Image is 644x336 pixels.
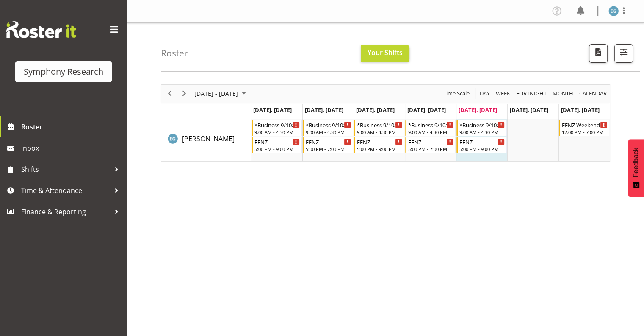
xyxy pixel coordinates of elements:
[456,120,507,136] div: Evelyn Gray"s event - *Business 9/10am ~ 4:30pm Begin From Friday, August 22, 2025 at 9:00:00 AM ...
[456,137,507,153] div: Evelyn Gray"s event - FENZ Begin From Friday, August 22, 2025 at 5:00:00 PM GMT+12:00 Ends At Fri...
[193,88,239,99] span: [DATE] - [DATE]
[357,120,402,129] div: *Business 9/10am ~ 4:30pm
[182,134,235,144] a: [PERSON_NAME]
[191,85,251,103] div: August 18 - 24, 2025
[164,88,176,99] button: Previous
[459,146,505,152] div: 5:00 PM - 9:00 PM
[578,88,608,99] span: calendar
[254,146,300,152] div: 5:00 PM - 9:00 PM
[163,85,177,103] div: previous period
[459,120,505,129] div: *Business 9/10am ~ 4:30pm
[252,137,302,153] div: Evelyn Gray"s event - FENZ Begin From Monday, August 18, 2025 at 5:00:00 PM GMT+12:00 Ends At Mon...
[408,137,453,146] div: FENZ
[306,137,351,146] div: FENZ
[405,137,456,153] div: Evelyn Gray"s event - FENZ Begin From Thursday, August 21, 2025 at 5:00:00 PM GMT+12:00 Ends At T...
[459,137,505,146] div: FENZ
[552,88,574,99] span: Month
[478,88,492,99] button: Timeline Day
[515,88,548,99] button: Fortnight
[179,88,190,99] button: Next
[21,142,123,154] span: Inbox
[251,119,610,161] table: Timeline Week of August 22, 2025
[161,84,610,162] div: Timeline Week of August 22, 2025
[161,119,251,161] td: Evelyn Gray resource
[628,139,644,197] button: Feedback - Show survey
[357,137,402,146] div: FENZ
[357,146,402,152] div: 5:00 PM - 9:00 PM
[182,134,235,143] span: [PERSON_NAME]
[21,184,110,197] span: Time & Attendance
[562,120,607,129] div: FENZ Weekend
[21,120,123,133] span: Roster
[405,120,456,136] div: Evelyn Gray"s event - *Business 9/10am ~ 4:30pm Begin From Thursday, August 21, 2025 at 9:00:00 A...
[515,88,547,99] span: Fortnight
[306,146,351,152] div: 5:00 PM - 7:00 PM
[305,106,343,114] span: [DATE], [DATE]
[368,48,403,57] span: Your Shifts
[193,88,250,99] button: August 2025
[559,120,609,136] div: Evelyn Gray"s event - FENZ Weekend Begin From Sunday, August 24, 2025 at 12:00:00 PM GMT+12:00 En...
[161,48,188,58] h4: Roster
[510,106,548,114] span: [DATE], [DATE]
[306,129,351,135] div: 9:00 AM - 4:30 PM
[614,44,633,63] button: Filter Shifts
[356,106,395,114] span: [DATE], [DATE]
[354,120,404,136] div: Evelyn Gray"s event - *Business 9/10am ~ 4:30pm Begin From Wednesday, August 20, 2025 at 9:00:00 ...
[578,88,608,99] button: Month
[252,120,302,136] div: Evelyn Gray"s event - *Business 9/10am ~ 4:30pm Begin From Monday, August 18, 2025 at 9:00:00 AM ...
[306,120,351,129] div: *Business 9/10am ~ 4:30pm
[408,146,453,152] div: 5:00 PM - 7:00 PM
[442,88,471,99] button: Time Scale
[589,44,608,63] button: Download a PDF of the roster according to the set date range.
[408,120,453,129] div: *Business 9/10am ~ 4:30pm
[632,148,640,177] span: Feedback
[561,106,600,114] span: [DATE], [DATE]
[303,137,353,153] div: Evelyn Gray"s event - FENZ Begin From Tuesday, August 19, 2025 at 5:00:00 PM GMT+12:00 Ends At Tu...
[21,205,110,218] span: Finance & Reporting
[459,106,497,114] span: [DATE], [DATE]
[551,88,575,99] button: Timeline Month
[24,65,103,78] div: Symphony Research
[21,163,110,176] span: Shifts
[254,120,300,129] div: *Business 9/10am ~ 4:30pm
[177,85,191,103] div: next period
[495,88,511,99] span: Week
[479,88,491,99] span: Day
[254,129,300,135] div: 9:00 AM - 4:30 PM
[354,137,404,153] div: Evelyn Gray"s event - FENZ Begin From Wednesday, August 20, 2025 at 5:00:00 PM GMT+12:00 Ends At ...
[562,129,607,135] div: 12:00 PM - 7:00 PM
[357,129,402,135] div: 9:00 AM - 4:30 PM
[442,88,470,99] span: Time Scale
[608,6,619,16] img: evelyn-gray1866.jpg
[361,45,409,62] button: Your Shifts
[495,88,512,99] button: Timeline Week
[459,129,505,135] div: 9:00 AM - 4:30 PM
[408,129,453,135] div: 9:00 AM - 4:30 PM
[407,106,446,114] span: [DATE], [DATE]
[6,21,76,38] img: Rosterit website logo
[253,106,292,114] span: [DATE], [DATE]
[303,120,353,136] div: Evelyn Gray"s event - *Business 9/10am ~ 4:30pm Begin From Tuesday, August 19, 2025 at 9:00:00 AM...
[254,137,300,146] div: FENZ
